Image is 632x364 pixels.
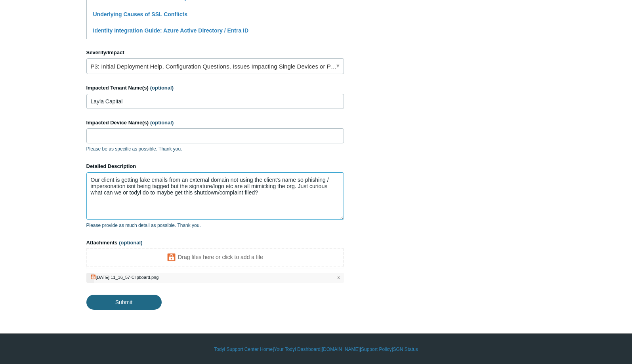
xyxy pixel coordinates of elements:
[119,240,142,246] span: (optional)
[96,275,159,280] div: [DATE] 11_16_57-Clipboard.png
[393,346,418,353] a: SGN Status
[86,346,546,353] div: | | | |
[93,11,188,17] a: Underlying Causes of SSL Conflicts
[86,162,344,170] label: Detailed Description
[86,145,344,152] p: Please be as specific as possible. Thank you.
[361,346,391,353] a: Support Policy
[86,49,344,57] label: Severity/Impact
[86,58,344,74] a: P3: Initial Deployment Help, Configuration Questions, Issues Impacting Single Devices or Past Out...
[86,119,344,127] label: Impacted Device Name(s)
[86,295,162,310] input: Submit
[150,120,174,126] span: (optional)
[322,346,360,353] a: [DOMAIN_NAME]
[337,274,340,281] span: x
[274,346,320,353] a: Your Todyl Dashboard
[150,85,174,91] span: (optional)
[93,27,249,34] a: Identity Integration Guide: Azure Active Directory / Entra ID
[86,239,344,247] label: Attachments
[214,346,273,353] a: Todyl Support Center Home
[86,84,344,92] label: Impacted Tenant Name(s)
[86,222,344,229] p: Please provide as much detail as possible. Thank you.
